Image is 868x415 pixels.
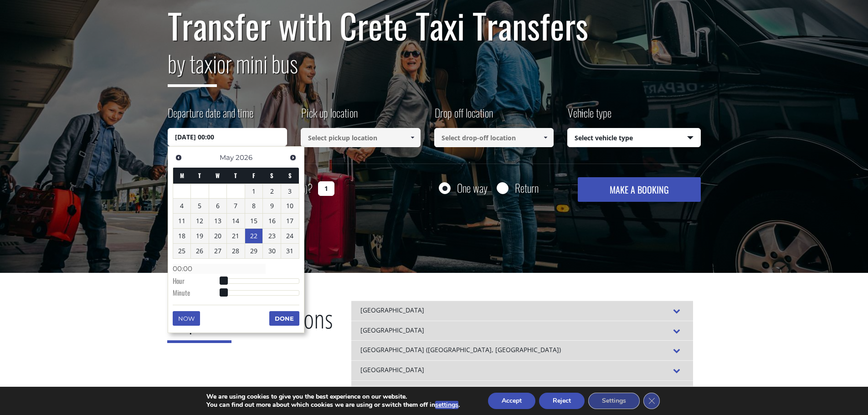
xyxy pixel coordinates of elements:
a: 30 [263,244,281,258]
h2: Destinations [167,301,333,350]
a: 26 [191,244,209,258]
a: 10 [281,199,299,213]
span: Select vehicle type [568,128,700,148]
h2: or mini bus [168,45,701,94]
a: 2 [263,184,281,199]
dt: Hour [173,276,223,288]
label: Vehicle type [567,105,611,128]
a: 1 [245,184,263,199]
span: 2026 [236,153,252,162]
span: Friday [252,171,255,180]
a: 16 [263,214,281,228]
button: settings [435,401,458,409]
div: [GEOGRAPHIC_DATA] [351,321,693,341]
button: Close GDPR Cookie Banner [643,393,660,409]
a: 13 [209,214,227,228]
a: 20 [209,229,227,243]
a: 7 [227,199,245,213]
a: 11 [173,214,191,228]
a: 27 [209,244,227,258]
label: Departure date and time [168,105,253,128]
a: Next [287,151,299,164]
label: Return [515,182,539,194]
a: 14 [227,214,245,228]
span: Thursday [234,171,237,180]
input: Select pickup location [301,128,421,147]
label: Pick up location [301,105,358,128]
span: Wednesday [216,171,220,180]
p: We are using cookies to give you the best experience on our website. [206,393,460,401]
a: 22 [245,229,263,243]
a: 25 [173,244,191,258]
span: Previous [175,154,182,161]
p: You can find out more about which cookies we are using or switch them off in . [206,401,460,409]
span: Tuesday [198,171,201,180]
a: 17 [281,214,299,228]
button: Now [173,311,200,326]
a: 9 [263,199,281,213]
a: 23 [263,229,281,243]
div: [GEOGRAPHIC_DATA] [351,301,693,321]
dt: Minute [173,288,223,300]
span: Saturday [270,171,273,180]
a: 31 [281,244,299,258]
span: Monday [180,171,184,180]
a: 8 [245,199,263,213]
div: [GEOGRAPHIC_DATA] [351,380,693,400]
a: 3 [281,184,299,199]
a: 21 [227,229,245,243]
span: May [220,153,234,162]
a: 5 [191,199,209,213]
button: Settings [588,393,640,409]
button: MAKE A BOOKING [578,177,700,202]
button: Reject [539,393,585,409]
label: One way [457,182,488,194]
div: [GEOGRAPHIC_DATA] ([GEOGRAPHIC_DATA], [GEOGRAPHIC_DATA]) [351,340,693,360]
label: How many passengers ? [168,177,313,200]
a: 19 [191,229,209,243]
button: Done [269,311,299,326]
span: Sunday [288,171,292,180]
h1: Transfer with Crete Taxi Transfers [168,6,701,45]
div: [GEOGRAPHIC_DATA] [351,360,693,380]
a: Show All Items [405,128,420,147]
a: 24 [281,229,299,243]
a: 12 [191,214,209,228]
label: Drop off location [434,105,493,128]
a: 18 [173,229,191,243]
a: 15 [245,214,263,228]
a: 29 [245,244,263,258]
button: Accept [488,393,535,409]
a: Show All Items [538,128,553,147]
a: Previous [173,151,185,164]
span: Popular [167,301,231,343]
input: Select drop-off location [434,128,554,147]
span: by taxi [168,46,217,87]
a: 4 [173,199,191,213]
span: Next [289,154,297,161]
a: 6 [209,199,227,213]
a: 28 [227,244,245,258]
